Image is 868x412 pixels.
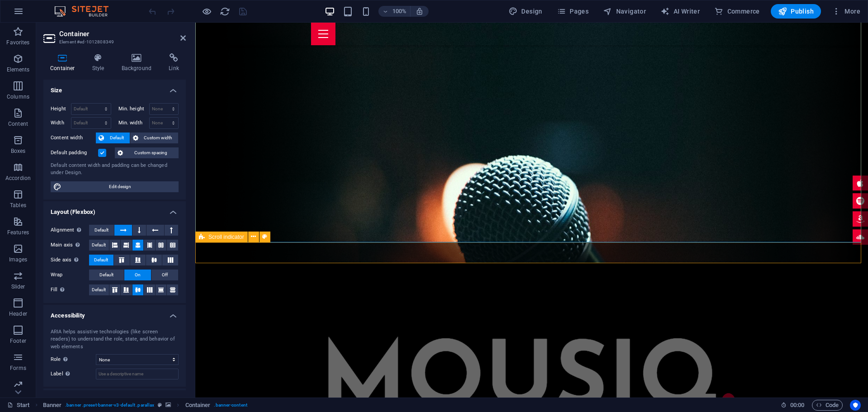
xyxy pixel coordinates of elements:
p: Footer [10,337,26,345]
label: Min. width [118,120,149,125]
p: Favorites [6,39,29,46]
button: reload [219,6,230,17]
span: Default [94,255,108,265]
span: Default [92,284,106,295]
h4: Container [43,53,85,72]
button: Usercentrics [850,400,861,411]
input: Use a descriptive name [96,369,179,379]
span: Design [509,7,542,16]
button: Click here to leave preview mode and continue editing [201,6,212,17]
span: On [135,270,141,280]
span: Default [99,270,113,280]
h4: Size [43,80,186,96]
div: Design (Ctrl+Alt+Y) [505,4,546,19]
button: Default [89,270,124,280]
span: Role [51,354,70,365]
button: 100% [378,6,410,17]
h4: Style [85,53,115,72]
label: Height [51,106,71,111]
label: Content width [51,133,96,143]
h4: Accessibility [43,305,186,321]
p: Images [9,256,28,263]
label: Wrap [51,270,89,280]
label: Label [51,369,96,379]
h4: Layout (Flexbox) [43,201,186,218]
button: Default [89,284,109,295]
i: This element is a customizable preset [158,403,162,407]
label: Default padding [51,147,98,158]
span: Publish [778,7,814,16]
p: Header [9,310,27,317]
p: Boxes [11,147,26,155]
span: More [832,7,860,16]
span: Click to select. Double-click to edit [43,400,62,411]
label: Min. height [118,106,149,111]
label: Width [51,120,71,125]
button: Design [505,4,546,19]
button: Edit design [51,181,179,192]
label: Fill [51,284,89,295]
span: Navigator [603,7,646,16]
p: Forms [10,365,26,372]
span: Default [94,225,108,236]
span: AI Writer [660,7,700,16]
label: Main axis [51,240,89,251]
button: AI Writer [657,4,703,19]
button: Navigator [599,4,650,19]
p: Tables [10,202,26,209]
button: Custom spacing [115,147,179,158]
div: Default content width and padding can be changed under Design. [51,162,179,177]
nav: breadcrumb [43,400,247,411]
span: Default [92,240,106,251]
span: Click to select. Double-click to edit [185,400,211,411]
span: . banner-content [214,400,247,411]
h4: Shape Dividers [43,388,186,405]
button: Default [96,133,130,143]
button: Default [89,255,113,265]
span: 00 00 [790,400,804,411]
span: Commerce [714,7,760,16]
p: Columns [7,93,29,100]
button: Commerce [711,4,764,19]
p: Features [7,229,29,236]
button: Code [812,400,843,411]
button: On [124,270,151,280]
span: : [797,402,798,408]
div: ARIA helps assistive technologies (like screen readers) to understand the role, state, and behavi... [51,328,179,351]
label: Alignment [51,225,89,236]
span: Custom spacing [126,147,176,158]
h4: Background [115,53,162,72]
button: Publish [771,4,821,19]
p: Accordion [5,175,31,182]
span: Off [162,270,168,280]
i: Reload page [220,6,230,17]
p: Content [8,120,28,128]
h6: 100% [392,6,406,17]
span: Scroll indicator [208,234,244,240]
button: Default [89,225,114,236]
i: This element contains a background [165,403,171,407]
p: Elements [7,66,30,73]
a: Click to cancel selection. Double-click to open Pages [7,400,30,411]
span: Code [816,400,839,411]
span: . banner .preset-banner-v3-default .parallax [65,400,154,411]
span: Default [107,133,127,143]
span: Edit design [64,181,176,192]
i: On resize automatically adjust zoom level to fit chosen device. [415,7,424,15]
label: Side axis [51,255,89,265]
span: Pages [557,7,589,16]
h3: Element #ed-1012808349 [59,38,168,46]
button: Off [151,270,178,280]
button: More [828,4,864,19]
img: Editor Logo [52,6,120,17]
h6: Session time [781,400,805,411]
h2: Container [59,30,186,38]
span: Custom width [141,133,176,143]
button: Pages [553,4,592,19]
p: Slider [11,283,25,290]
button: Custom width [130,133,179,143]
h4: Link [162,53,186,72]
button: Default [89,240,109,251]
